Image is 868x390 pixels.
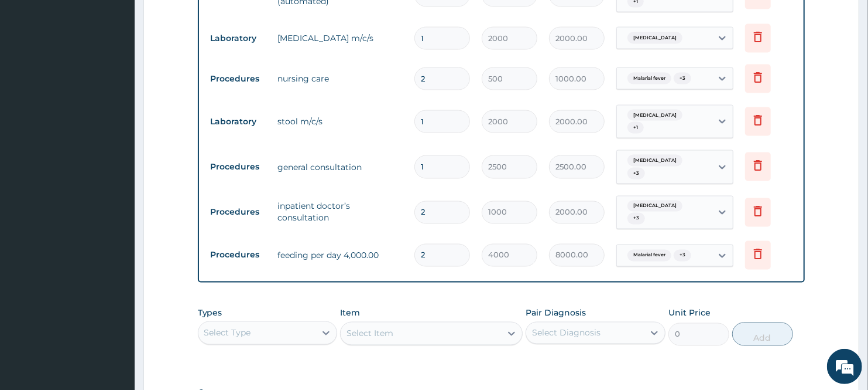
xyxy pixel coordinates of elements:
[674,250,691,262] span: + 3
[205,28,272,49] td: Laboratory
[627,155,682,167] span: [MEDICAL_DATA]
[272,67,409,90] td: nursing care
[205,68,272,90] td: Procedures
[205,245,272,266] td: Procedures
[627,168,645,179] span: + 3
[22,59,47,88] img: d_794563401_company_1708531726252_794563401
[627,122,644,134] span: + 1
[6,263,223,304] textarea: Type your message and hit 'Enter'
[61,66,197,81] div: Chat with us now
[198,308,222,318] label: Types
[192,6,220,34] div: Minimize live chat window
[627,32,682,44] span: [MEDICAL_DATA]
[627,201,682,212] span: [MEDICAL_DATA]
[205,111,272,133] td: Laboratory
[68,119,162,238] span: We're online!
[732,323,793,346] button: Add
[668,307,711,319] label: Unit Price
[272,244,409,267] td: feeding per day 4,000.00
[205,156,272,178] td: Procedures
[340,307,360,319] label: Item
[204,327,251,339] div: Select Type
[627,213,645,225] span: + 3
[272,110,409,133] td: stool m/c/s
[272,195,409,230] td: inpatient doctor’s consultation
[526,307,586,319] label: Pair Diagnosis
[205,202,272,223] td: Procedures
[674,73,691,84] span: + 3
[272,155,409,179] td: general consultation
[627,73,671,84] span: Malarial fever
[627,250,671,262] span: Malarial fever
[627,110,682,121] span: [MEDICAL_DATA]
[532,327,601,339] div: Select Diagnosis
[272,26,409,50] td: [MEDICAL_DATA] m/c/s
